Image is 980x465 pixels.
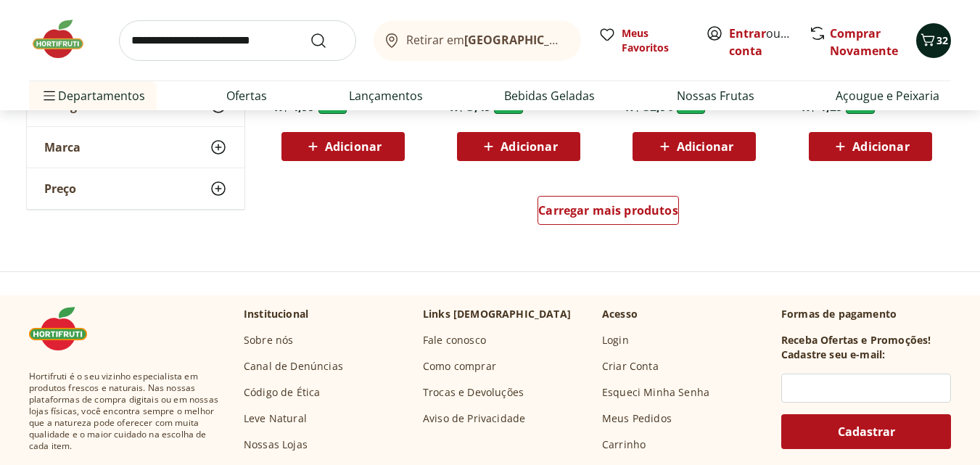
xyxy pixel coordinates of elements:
[374,20,581,61] button: Retirar em[GEOGRAPHIC_DATA]/[GEOGRAPHIC_DATA]
[310,32,345,49] button: Submit Search
[423,385,524,400] a: Trocas e Devoluções
[244,307,308,321] p: Institucional
[729,25,766,41] a: Entrar
[781,307,951,321] p: Formas de pagamento
[27,168,244,209] button: Preço
[602,437,646,452] a: Carrinho
[602,385,709,400] a: Esqueci Minha Senha
[423,333,486,347] a: Fale conosco
[836,87,939,104] a: Açougue e Peixaria
[41,78,145,113] span: Departamentos
[501,141,557,152] span: Adicionar
[29,371,221,452] span: Hortifruti é o seu vizinho especialista em produtos frescos e naturais. Nas nossas plataformas de...
[538,196,679,231] a: Carregar mais produtos
[244,385,320,400] a: Código de Ética
[852,141,909,152] span: Adicionar
[464,32,709,48] b: [GEOGRAPHIC_DATA]/[GEOGRAPHIC_DATA]
[677,141,733,152] span: Adicionar
[457,132,580,161] button: Adicionar
[244,411,307,426] a: Leve Natural
[119,20,356,61] input: search
[423,307,571,321] p: Links [DEMOGRAPHIC_DATA]
[781,414,951,449] button: Cadastrar
[729,25,794,59] span: ou
[602,307,638,321] p: Acesso
[602,411,672,426] a: Meus Pedidos
[602,359,659,374] a: Criar Conta
[244,333,293,347] a: Sobre nós
[809,132,932,161] button: Adicionar
[781,347,885,362] h3: Cadastre seu e-mail:
[622,26,688,55] span: Meus Favoritos
[504,87,595,104] a: Bebidas Geladas
[423,411,525,426] a: Aviso de Privacidade
[44,181,76,196] span: Preço
[406,33,567,46] span: Retirar em
[44,140,81,155] span: Marca
[281,132,405,161] button: Adicionar
[633,132,756,161] button: Adicionar
[729,25,809,59] a: Criar conta
[325,141,382,152] span: Adicionar
[936,33,948,47] span: 32
[781,333,931,347] h3: Receba Ofertas e Promoções!
[41,78,58,113] button: Menu
[27,127,244,168] button: Marca
[916,23,951,58] button: Carrinho
[29,17,102,61] img: Hortifruti
[226,87,267,104] a: Ofertas
[244,437,308,452] a: Nossas Lojas
[423,359,496,374] a: Como comprar
[830,25,898,59] a: Comprar Novamente
[538,205,678,216] span: Carregar mais produtos
[244,359,343,374] a: Canal de Denúncias
[349,87,423,104] a: Lançamentos
[677,87,754,104] a: Nossas Frutas
[838,426,895,437] span: Cadastrar
[602,333,629,347] a: Login
[29,307,102,350] img: Hortifruti
[598,26,688,55] a: Meus Favoritos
